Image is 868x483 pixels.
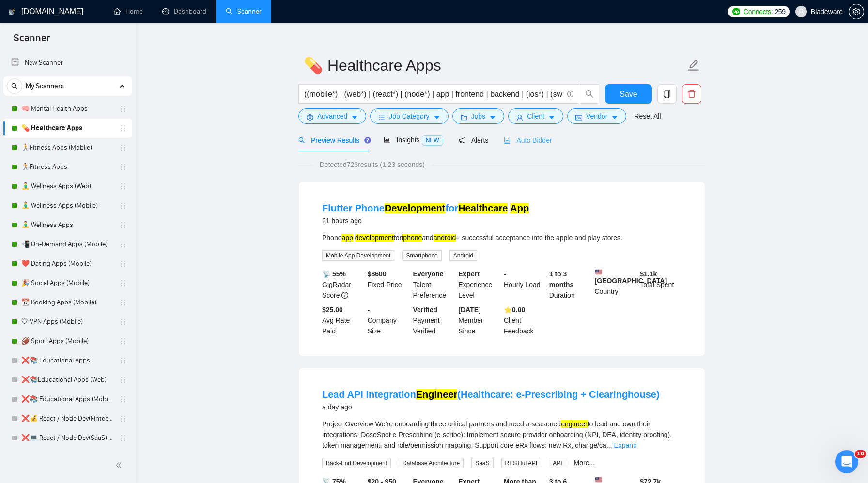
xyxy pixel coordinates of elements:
[3,53,132,73] li: New Scanner
[682,90,701,98] span: delete
[366,304,411,336] div: Company Size
[366,269,411,301] div: Fixed-Price
[502,269,547,301] div: Hourly Load
[21,332,113,351] a: 🏈 Sport Apps (Mobile)
[461,114,467,121] span: folder
[732,8,740,15] img: upwork-logo.png
[605,84,652,104] button: Save
[341,292,348,299] span: info-circle
[798,8,805,15] span: user
[119,124,127,132] span: holder
[119,241,127,248] span: holder
[510,203,529,213] mark: App
[21,99,113,119] a: 🧠 Mental Health Apps
[411,304,457,336] div: Payment Verified
[114,7,143,15] a: homeHome
[119,260,127,268] span: holder
[549,270,574,288] b: 1 to 3 months
[119,202,127,210] span: holder
[21,196,113,215] a: 🧘‍♂️ Wellness Apps (Mobile)
[849,8,864,15] a: setting
[8,4,15,20] img: logo
[119,415,127,423] span: holder
[614,441,636,449] a: Expand
[402,234,422,241] mark: iphone
[7,83,22,90] span: search
[634,111,661,121] a: Reset All
[384,136,390,143] span: area-chart
[413,270,444,278] b: Everyone
[368,270,387,278] b: $ 8600
[580,90,599,98] span: search
[298,137,305,144] span: search
[471,111,486,121] span: Jobs
[413,306,438,314] b: Verified
[595,269,602,275] img: 🇺🇸
[119,357,127,364] span: holder
[119,279,127,287] span: holder
[389,111,429,121] span: Job Category
[21,390,113,409] a: ❌📚 Educational Apps (Mobile)
[21,428,113,448] a: ❌💻 React / Node Dev(SaaS) - (FT, Hourly, 3+)
[567,91,573,97] span: info-circle
[638,269,683,301] div: Total Spent
[775,6,785,17] span: 259
[547,269,593,301] div: Duration
[119,318,127,326] span: holder
[355,234,394,241] mark: development
[459,136,489,144] span: Alerts
[21,409,113,428] a: ❌💰 React / Node Dev(Fintech) - (FT, Hourly)
[657,84,677,104] button: copy
[508,108,563,124] button: userClientcaret-down
[449,250,477,261] span: Android
[434,114,440,121] span: caret-down
[7,78,22,94] button: search
[21,254,113,273] a: ❤️ Dating Apps (Mobile)
[849,8,864,15] span: setting
[26,76,64,96] span: My Scanners
[658,90,676,98] span: copy
[320,269,366,301] div: GigRadar Score
[119,221,127,229] span: holder
[580,84,599,104] button: search
[21,312,113,332] a: 🛡 VPN Apps (Mobile)
[586,111,607,121] span: Vendor
[119,299,127,306] span: holder
[21,293,113,312] a: 📆 Booking Apps (Mobile)
[322,389,660,400] a: Lead API IntegrationEngineer(Healthcare: e‑Prescribing + Clearinghouse)
[21,157,113,177] a: 🏃Fitness Apps
[411,269,457,301] div: Talent Preference
[549,458,566,468] span: API
[322,232,682,243] div: Phone for and + successful acceptance into the apple and play stores.
[384,136,443,144] span: Insights
[363,136,372,145] div: Tooltip anchor
[119,144,127,151] span: holder
[21,215,113,235] a: 🧘‍♂️ Wellness Apps
[501,458,542,468] span: RESTful API
[504,306,525,314] b: ⭐️ 0.00
[119,337,127,345] span: holder
[378,114,385,121] span: bars
[226,7,262,15] a: searchScanner
[320,304,366,336] div: Avg Rate Paid
[620,88,637,100] span: Save
[322,419,682,451] div: Project Overview We’re onboarding three critical partners and need a seasoned to lead and own the...
[849,4,864,19] button: setting
[119,395,127,403] span: holder
[458,270,480,278] b: Expert
[744,6,773,17] span: Connects:
[516,114,523,121] span: user
[593,269,638,301] div: Country
[574,459,595,467] a: More...
[835,450,858,473] iframe: Intercom live chat
[855,450,866,458] span: 10
[322,250,394,261] span: Mobile App Development
[304,88,563,100] input: Search Freelance Jobs...
[687,59,700,72] span: edit
[456,269,502,301] div: Experience Level
[298,136,368,144] span: Preview Results
[606,441,612,449] span: ...
[351,114,358,121] span: caret-down
[322,458,391,468] span: Back-End Development
[575,114,582,121] span: idcard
